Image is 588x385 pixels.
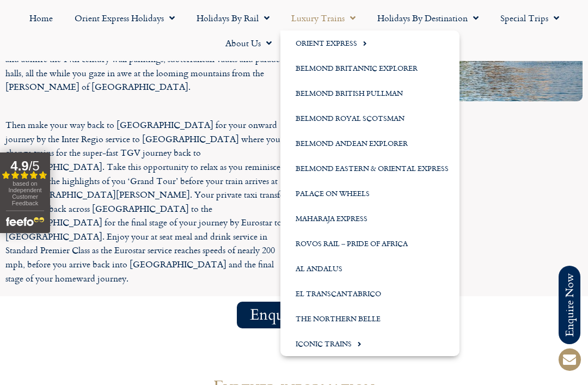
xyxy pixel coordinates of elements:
span: Enquire Now [250,308,339,322]
a: Belmond Eastern & Oriental Express [280,156,460,181]
a: The Northern Belle [280,306,460,331]
a: Orient Express [280,30,460,56]
a: Belmond British Pullman [280,81,460,106]
a: Orient Express Holidays [64,5,186,30]
ul: Luxury Trains [280,30,460,356]
a: Enquire Now [237,302,352,328]
a: Holidays by Rail [186,5,280,30]
nav: Menu [5,5,583,56]
a: Home [19,5,64,30]
a: About Us [215,30,283,56]
a: Luxury Trains [280,5,366,30]
p: Then make your way back to [GEOGRAPHIC_DATA] for your onward journey by the Inter Regio service t... [5,118,289,285]
a: Al Andalus [280,256,460,281]
a: Rovos Rail – Pride of Africa [280,231,460,256]
a: Palace on Wheels [280,181,460,206]
a: Holidays by Destination [366,5,489,30]
a: Maharaja Express [280,206,460,231]
a: Belmond Royal Scotsman [280,106,460,131]
a: Iconic Trains [280,331,460,356]
a: Belmond Britannic Explorer [280,56,460,81]
a: El Transcantabrico [280,281,460,306]
a: Special Trips [489,5,570,30]
a: Belmond Andean Explorer [280,131,460,156]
